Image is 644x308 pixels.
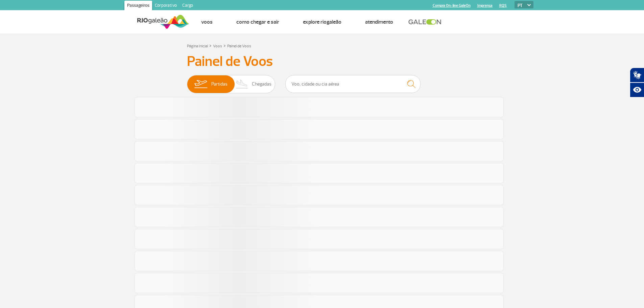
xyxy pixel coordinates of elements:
a: Voos [213,44,222,49]
button: Abrir recursos assistivos. [630,82,644,97]
a: Como chegar e sair [236,19,279,25]
span: Partidas [211,75,228,93]
a: Voos [201,19,213,25]
img: slider-desembarque [232,75,252,93]
button: Abrir tradutor de língua de sinais. [630,68,644,82]
input: Voo, cidade ou cia aérea [285,75,421,93]
a: > [209,42,212,49]
a: Compra On-line GaleOn [433,3,471,8]
a: Página Inicial [187,44,208,49]
div: Plugin de acessibilidade da Hand Talk. [630,68,644,97]
a: Passageiros [124,1,152,11]
a: Corporativo [152,1,180,11]
a: Explore RIOgaleão [303,19,341,25]
a: RQS [499,3,507,8]
span: Chegadas [252,75,271,93]
h3: Painel de Voos [187,53,457,70]
a: > [223,42,226,49]
a: Painel de Voos [227,44,251,49]
a: Imprensa [477,3,493,8]
a: Atendimento [365,19,393,25]
a: Cargo [180,1,196,11]
img: slider-embarque [190,75,211,93]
